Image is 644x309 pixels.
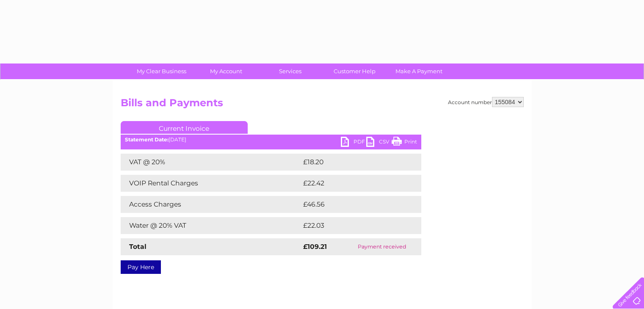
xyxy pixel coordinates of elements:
strong: £109.21 [303,243,327,251]
td: £18.20 [301,154,404,171]
td: £22.03 [301,217,404,234]
td: Access Charges [121,196,301,213]
h2: Bills and Payments [121,97,524,113]
a: Print [392,137,417,149]
a: My Clear Business [127,63,196,79]
a: PDF [341,137,366,149]
strong: Total [129,243,146,251]
a: Services [255,63,325,79]
b: Statement Date: [125,136,169,143]
td: Water @ 20% VAT [121,217,301,234]
td: VOIP Rental Charges [121,175,301,192]
a: My Account [191,63,261,79]
a: CSV [366,137,392,149]
a: Make A Payment [384,63,454,79]
td: £22.42 [301,175,404,192]
td: Payment received [343,238,421,255]
a: Customer Help [320,63,390,79]
td: £46.56 [301,196,404,213]
div: Account number [448,97,524,107]
a: Current Invoice [121,121,248,134]
td: VAT @ 20% [121,154,301,171]
a: Pay Here [121,260,161,274]
div: [DATE] [121,137,421,143]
